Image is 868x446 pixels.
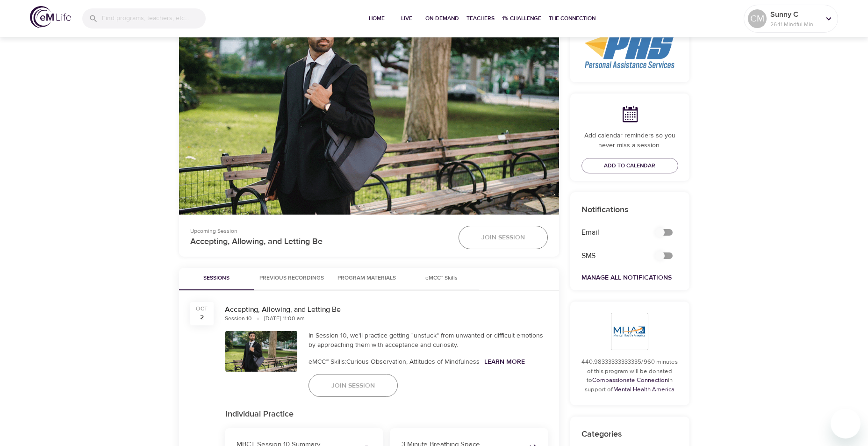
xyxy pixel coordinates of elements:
[831,409,861,439] iframe: Button to launch messaging window
[264,315,305,323] div: [DATE] 11:00 am
[770,20,820,29] p: 2641 Mindful Minutes
[581,273,672,282] a: Manage All Notifications
[102,8,206,29] input: Find programs, teachers, etc...
[366,14,388,23] span: Home
[225,304,548,315] div: Accepting, Allowing, and Letting Be
[395,14,418,23] span: Live
[581,428,678,440] p: Categories
[331,380,375,392] span: Join Session
[581,158,678,173] button: Add to Calendar
[576,245,646,267] div: SMS
[196,305,208,313] div: Oct
[335,273,399,283] span: Program Materials
[225,408,548,421] p: Individual Practice
[308,358,480,366] span: eMCC™ Skills: Curious Observation, Attitudes of Mindfulness
[308,374,398,397] button: Join Session
[613,386,674,393] a: Mental Health America
[30,6,71,28] img: logo
[308,331,548,350] div: In Session 10, we'll practice getting "unstuck" from unwanted or difficult emotions by approachin...
[604,161,655,171] span: Add to Calendar
[770,9,820,20] p: Sunny C
[581,131,678,151] p: Add calendar reminders so you never miss a session.
[576,222,646,244] div: Email
[581,358,678,394] p: 440.98333333333335/960 minutes of this program will be donated to in support of
[190,235,447,248] p: Accepting, Allowing, and Letting Be
[185,273,248,283] span: Sessions
[200,313,204,322] div: 2
[592,376,668,384] a: Compassionate Connection
[549,14,595,23] span: The Connection
[484,358,525,366] a: Learn More
[425,14,459,23] span: On-Demand
[259,273,324,283] span: Previous Recordings
[481,232,525,244] span: Join Session
[190,227,447,235] p: Upcoming Session
[225,315,252,323] div: Session 10
[466,14,495,23] span: Teachers
[585,33,674,68] img: PAS%20logo.png
[581,203,678,216] p: Notifications
[459,226,548,249] button: Join Session
[410,273,473,283] span: eMCC™ Skills
[502,14,541,23] span: 1% Challenge
[748,9,767,28] div: CM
